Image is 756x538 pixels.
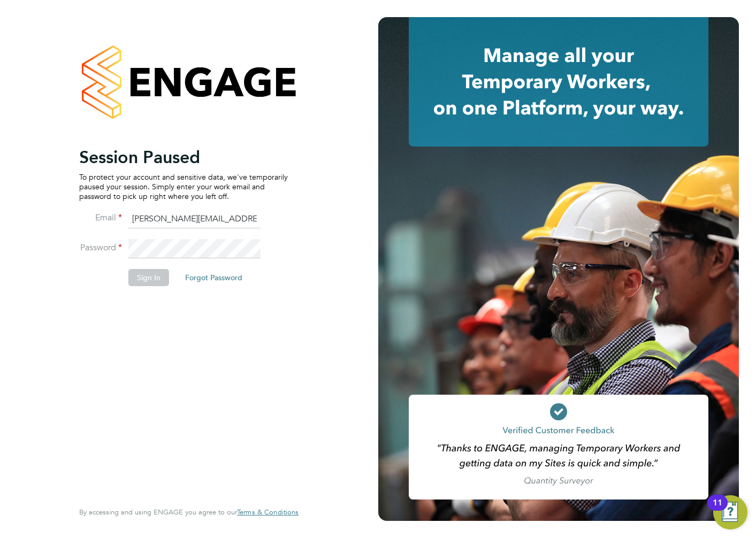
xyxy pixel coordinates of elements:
[128,269,169,286] button: Sign In
[237,508,299,517] span: Terms & Conditions
[79,212,122,224] label: Email
[237,508,299,517] a: Terms & Conditions
[713,503,722,517] div: 11
[79,242,122,253] label: Password
[79,508,299,517] span: By accessing and using ENGAGE you agree to our
[128,210,261,229] input: Enter your work email...
[177,269,251,286] button: Forgot Password
[713,495,747,529] button: Open Resource Center, 11 new notifications
[79,172,288,202] p: To protect your account and sensitive data, we've temporarily paused your session. Simply enter y...
[79,147,288,168] h2: Session Paused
